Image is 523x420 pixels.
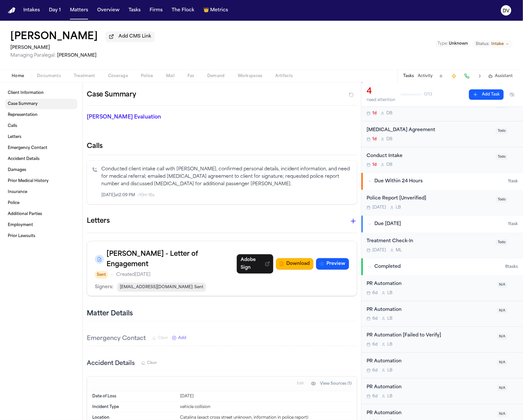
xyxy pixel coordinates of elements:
[476,41,489,47] span: Status:
[5,143,77,153] a: Emergency Contact
[152,335,168,341] button: Clear Emergency Contact
[111,271,113,279] span: •
[387,316,392,321] span: L B
[497,385,507,391] span: N/A
[276,258,313,270] button: Download
[147,5,165,16] button: Firms
[438,42,448,46] span: Type :
[116,271,151,279] p: Created [DATE]
[101,193,135,198] span: [DATE] at 2:09 PM
[372,368,378,373] span: 6d
[10,53,56,58] span: Managing Paralegal:
[361,147,523,173] div: Open task: Conduct Intake
[372,162,377,167] span: 1d
[308,379,355,389] button: View Sources (1)
[8,7,16,14] img: Finch Logo
[138,193,154,198] span: • 10m 16s
[505,264,518,269] span: 8 task s
[207,74,225,79] span: Demand
[276,74,293,79] span: Artifacts
[12,74,24,79] span: Home
[297,381,304,386] span: Edit
[436,40,470,47] button: Edit Type: Unknown
[5,121,77,131] a: Calls
[126,5,143,16] a: Tasks
[367,238,492,245] div: Treatment Check-In
[387,394,392,399] span: L B
[295,379,306,389] button: Edit
[387,290,392,296] span: L B
[37,74,61,79] span: Documents
[372,394,378,399] span: 6d
[496,239,507,245] span: Todo
[117,283,206,292] span: [EMAIL_ADDRESS][DOMAIN_NAME] : Sent
[5,187,77,197] a: Insurance
[5,154,77,164] a: Accident Details
[87,142,357,151] h2: Calls
[437,72,446,81] button: Add Task
[10,44,154,52] h2: [PERSON_NAME]
[361,216,523,233] button: Due [DATE]1task
[387,342,392,347] span: L B
[396,205,401,210] span: L B
[449,42,468,46] span: Unknown
[497,359,507,366] span: N/A
[469,89,504,100] button: Add Task
[87,113,172,121] p: [PERSON_NAME] Evaluation
[87,334,146,343] h3: Emergency Contact
[372,316,378,321] span: 6d
[367,86,395,97] div: 4
[496,154,507,160] span: Todo
[386,111,392,116] span: D B
[361,275,523,301] div: Open task: PR Automation
[46,5,63,16] button: Day 1
[495,74,513,79] span: Assistant
[172,335,186,341] button: Add New
[449,72,459,81] button: Create Immediate Task
[386,162,392,167] span: D B
[169,5,197,16] a: The Flock
[418,74,433,79] button: Activity
[367,127,492,134] div: [MEDICAL_DATA] Agreement
[67,5,91,16] button: Matters
[372,111,377,116] span: 1d
[10,31,98,43] h1: [PERSON_NAME]
[488,74,513,79] button: Assistant
[141,360,157,366] button: Clear Accident Details
[497,411,507,417] span: N/A
[497,308,507,314] span: N/A
[372,290,378,296] span: 6d
[95,283,113,291] p: Signers:
[367,332,493,339] div: PR Automation [Failed to Verify]
[108,74,128,79] span: Coverage
[316,258,349,270] button: Preview
[367,97,395,103] div: need attention
[372,342,378,347] span: 6d
[158,335,168,341] span: Clear
[386,137,392,142] span: D B
[5,220,77,230] a: Employment
[374,264,401,270] span: Completed
[87,359,135,368] h3: Accident Details
[5,198,77,208] a: Police
[361,121,523,147] div: Open task: Retainer Agreement
[387,368,392,373] span: L B
[5,99,77,109] a: Case Summary
[95,5,122,16] button: Overview
[497,334,507,340] span: N/A
[101,166,352,188] p: Conducted client intake call with [PERSON_NAME], confirmed personal details, incident information...
[237,254,273,274] a: Adobe Sign
[496,128,507,134] span: Todo
[508,221,518,227] span: 1 task
[8,7,16,14] a: Home
[372,205,386,210] span: [DATE]
[106,31,154,42] button: Add CMS Link
[374,178,423,185] span: Due Within 24 Hours
[180,394,352,399] div: [DATE]
[180,404,352,410] div: vehicle collision
[10,31,98,43] button: Edit matter name
[107,249,237,270] h3: [PERSON_NAME] - Letter of Engagement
